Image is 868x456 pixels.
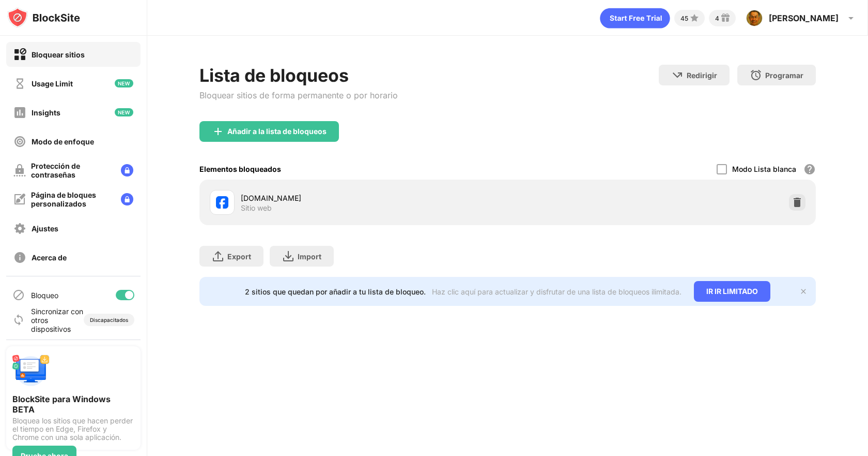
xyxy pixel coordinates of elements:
div: 45 [680,14,688,22]
div: animation [600,8,670,28]
img: x-button.svg [799,287,808,296]
img: push-desktop.svg [12,352,50,390]
div: Haz clic aquí para actualizar y disfrutar de una lista de bloqueos ilimitada. [432,287,681,296]
div: Export [227,252,251,261]
img: blocking-icon.svg [12,289,25,301]
div: Bloquear sitios de forma permanente o por horario [199,90,398,100]
div: 4 [715,14,719,22]
img: AEdFTp5oZRlVHa0KHC0GxTNZ8uXUZ7j2eOUMYmJalWNWqyg=s96-c [746,10,763,26]
img: focus-off.svg [13,135,26,148]
img: customize-block-page-off.svg [13,193,26,205]
div: Modo de enfoque [32,137,94,146]
div: Discapacitados [90,317,128,323]
div: IR IR LIMITADO [694,281,770,302]
img: favicons [216,196,228,209]
div: Elementos bloqueados [199,165,281,173]
div: Sitio web [241,203,272,213]
img: new-icon.svg [115,79,133,87]
img: points-small.svg [688,12,701,24]
div: Programar [765,71,803,80]
img: block-on.svg [13,48,26,61]
img: new-icon.svg [115,108,133,116]
div: Página de bloques personalizados [31,190,113,208]
img: password-protection-off.svg [13,164,26,176]
img: about-off.svg [13,251,26,264]
div: Protección de contraseñas [31,161,113,179]
img: logo-blocksite.svg [7,7,80,28]
div: Añadir a la lista de bloqueos [227,127,327,136]
div: Usage Limit [32,79,73,88]
div: Bloquea los sitios que hacen perder el tiempo en Edge, Firefox y Chrome con una sola aplicación. [12,417,134,442]
div: Sincronizar con otros dispositivos [31,307,84,333]
img: settings-off.svg [13,222,26,235]
div: Bloqueo [31,291,58,300]
div: Bloquear sitios [32,50,85,59]
div: [DOMAIN_NAME] [241,193,508,203]
img: sync-icon.svg [12,314,25,326]
div: Insights [32,108,60,117]
img: insights-off.svg [13,106,26,119]
div: [PERSON_NAME] [769,13,839,23]
div: Modo Lista blanca [732,165,796,173]
div: Ajustes [32,224,58,233]
div: BlockSite para Windows BETA [12,394,134,415]
img: time-usage-off.svg [13,77,26,90]
img: lock-menu.svg [121,193,133,205]
div: Redirigir [687,71,717,80]
div: Lista de bloqueos [199,65,398,86]
div: Import [298,252,321,261]
div: Acerca de [32,253,67,262]
img: reward-small.svg [719,12,732,24]
img: lock-menu.svg [121,164,133,176]
div: 2 sitios que quedan por añadir a tu lista de bloqueo. [245,287,426,296]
